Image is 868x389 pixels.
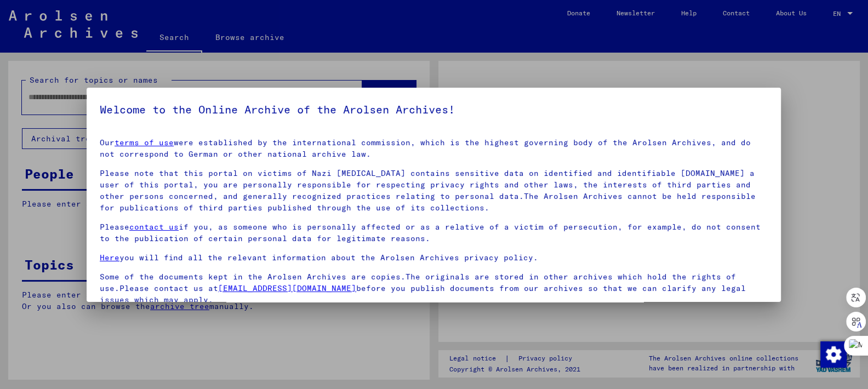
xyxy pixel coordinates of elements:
a: [EMAIL_ADDRESS][DOMAIN_NAME] [218,283,356,293]
a: terms of use [115,138,174,147]
a: contact us [129,222,179,232]
p: Please if you, as someone who is personally affected or as a relative of a victim of persecution,... [100,221,768,244]
h5: Welcome to the Online Archive of the Arolsen Archives! [100,101,768,118]
p: Some of the documents kept in the Arolsen Archives are copies.The originals are stored in other a... [100,271,768,306]
img: Change consent [820,341,847,368]
p: Please note that this portal on victims of Nazi [MEDICAL_DATA] contains sensitive data on identif... [100,168,768,214]
a: Here [100,253,119,262]
p: Our were established by the international commission, which is the highest governing body of the ... [100,137,768,160]
p: you will find all the relevant information about the Arolsen Archives privacy policy. [100,252,768,264]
